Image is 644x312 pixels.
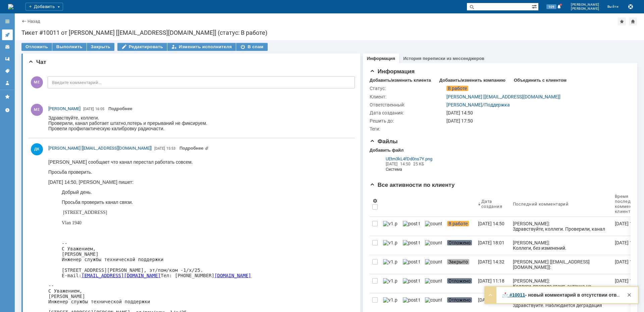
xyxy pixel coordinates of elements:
[422,293,444,312] a: counter.png
[20,160,99,166] a: [EMAIL_ADDRESS][DOMAIN_NAME]
[370,102,445,107] div: Ответственный:
[510,255,612,274] a: [PERSON_NAME] [[EMAIL_ADDRESS][DOMAIN_NAME]]: Спасибо. Наблюдаем. [DATE] 14:53, Technical Support...
[615,240,641,245] div: [DATE] 13:00
[571,7,599,11] span: [PERSON_NAME]
[425,259,442,264] img: counter.png
[446,86,468,91] span: В работе
[615,221,641,226] div: [DATE] 15:53
[475,293,510,312] a: [DATE] 17:05
[154,146,165,151] span: [DATE]
[386,156,424,161] span: UEtm3kL4fDd0ns7Y
[618,17,626,25] div: Добавить в избранное
[444,274,475,293] a: Отложено
[380,255,400,274] a: v1.png
[400,255,422,274] a: post ticket.png
[446,118,473,124] span: [DATE] 17:50
[510,274,612,293] a: [PERSON_NAME]: Коллеги, правило стоит, антенна не выходила на связь с [DATE]
[615,278,641,284] div: [DATE] 12:50
[627,3,635,11] button: Сохранить лог
[13,35,203,40] p: Добрый день.
[422,255,444,274] a: counter.png
[446,102,482,107] a: [PERSON_NAME]
[13,45,203,50] p: Просьба проверить канал связи.
[2,29,13,40] a: Активности
[15,55,59,60] span: [STREET_ADDRESS]
[25,3,63,11] div: Добавить
[403,240,420,245] img: post ticket.png
[422,217,444,236] a: counter.png
[1,36,45,41] span: [STREET_ADDRESS]
[478,259,504,264] div: [DATE] 14:32
[383,297,397,303] img: v1.png
[166,146,175,151] span: 15:53
[380,274,400,293] a: v1.png
[447,259,469,264] span: Закрыто
[370,86,445,91] div: Статус:
[447,297,472,303] span: Отложено
[478,221,504,226] div: [DATE] 14:50
[403,259,420,264] img: post ticket.png
[444,255,475,274] a: Закрыто
[370,110,445,115] div: Дата создания:
[48,105,80,112] a: [PERSON_NAME]
[33,118,112,124] a: [EMAIL_ADDRESS][DOMAIN_NAME]
[422,236,444,255] a: counter.png
[475,274,510,293] a: [DATE] 11:18
[484,102,510,107] a: Поддержка
[31,76,43,88] span: МЕ
[8,4,13,9] a: Перейти на домашнюю страницу
[532,3,538,9] span: Расширенный поиск
[513,240,609,251] div: [PERSON_NAME]: Коллеги, без изменений.
[403,278,420,284] img: post ticket.png
[475,255,510,274] a: [DATE] 14:32
[383,221,397,226] img: v1.png
[502,292,525,298] a: 📩 #10011
[386,156,445,161] a: UEtm3kL4fDd0ns7Y.png
[425,240,442,245] img: counter.png
[108,106,132,111] a: Подробнее
[444,236,475,255] a: Отложено
[446,94,560,99] a: [PERSON_NAME] [[EMAIL_ADDRESS][DOMAIN_NAME]]
[510,236,612,255] a: [PERSON_NAME]: Коллеги, без изменений.
[425,297,442,303] img: counter.png
[367,154,447,175] div: Из почтовой переписки
[383,278,397,284] img: v1.png
[2,66,13,76] a: Теги
[510,217,612,236] a: [PERSON_NAME]: Здравствуйте, коллеги. Проверили, канал работает штатно,потерь и прерываний не фик...
[413,162,424,166] span: 25 КБ
[370,148,404,153] div: Добавить файл
[386,167,445,172] i: Система
[475,191,510,217] th: Дата создания
[629,17,637,25] div: Сделать домашней страницей
[370,126,445,132] div: Теги:
[370,182,455,188] span: Все активности по клиенту
[20,99,99,104] a: [EMAIL_ADDRESS][DOMAIN_NAME]
[83,107,94,111] span: [DATE]
[370,68,415,75] span: Информация
[447,240,472,245] span: Отложено
[370,118,445,124] div: Решить до:
[367,56,395,61] a: Информация
[2,42,13,52] a: Клиенты
[380,236,400,255] a: v1.png
[513,202,569,207] div: Последний комментарий
[403,221,420,226] img: post ticket.png
[444,217,475,236] a: В работе
[422,274,444,293] a: counter.png
[153,160,190,166] a: [DOMAIN_NAME]
[513,278,609,294] div: [PERSON_NAME]: Коллеги, правило стоит, антенна не выходила на связь с [DATE]
[425,278,442,284] img: counter.png
[95,107,104,111] span: 16:05
[8,4,13,9] img: logo
[400,236,422,255] a: post ticket.png
[386,162,397,166] span: [DATE]
[478,297,504,303] div: [DATE] 17:05
[615,259,641,264] div: [DATE] 14:54
[370,138,398,145] span: Файлы
[400,162,411,166] span: 14:50
[424,156,432,161] span: .png
[372,198,378,204] span: Настройки
[403,56,484,61] a: История переписки из мессенджеров
[514,78,567,83] div: Объединить с клиентом
[2,78,13,88] a: Мой профиль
